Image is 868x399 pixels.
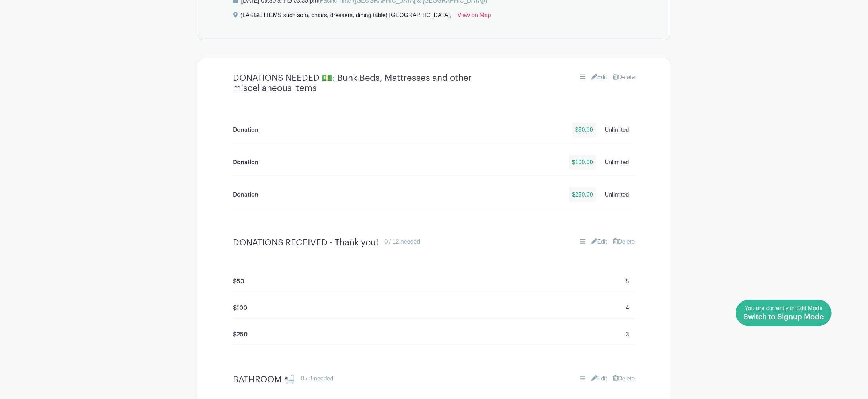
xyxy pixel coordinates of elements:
[626,277,629,286] p: 5
[605,190,629,199] p: Unlimited
[233,190,259,199] p: Donation
[613,73,635,82] a: Delete
[233,374,295,385] h4: BATHROOM 🛀🏻
[233,277,245,286] p: $50
[743,305,824,320] span: You are currently in Edit Mode
[233,330,248,339] p: $250
[241,11,452,23] div: (LARGE ITEMS such sofa, chairs, dressers, dining table) [GEOGRAPHIC_DATA],
[736,300,832,326] a: You are currently in Edit Mode Switch to Signup Mode
[591,374,607,383] a: Edit
[605,158,629,167] p: Unlimited
[605,126,629,134] p: Unlimited
[233,158,259,167] p: Donation
[569,155,596,170] p: $100.00
[301,374,334,383] div: 0 / 8 needed
[233,73,495,94] h4: DONATIONS NEEDED 💵: Bunk Beds, Mattresses and other miscellaneous items
[626,330,629,339] p: 3
[385,237,420,246] div: 0 / 12 needed
[569,187,596,202] p: $250.00
[572,123,596,137] p: $50.00
[743,313,824,321] span: Switch to Signup Mode
[233,126,259,134] p: Donation
[626,304,629,312] p: 4
[591,237,607,246] a: Edit
[591,73,607,82] a: Edit
[613,374,635,383] a: Delete
[458,11,491,23] a: View on Map
[613,237,635,246] a: Delete
[233,304,248,312] p: $100
[233,237,379,248] h4: DONATIONS RECEIVED - Thank you!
